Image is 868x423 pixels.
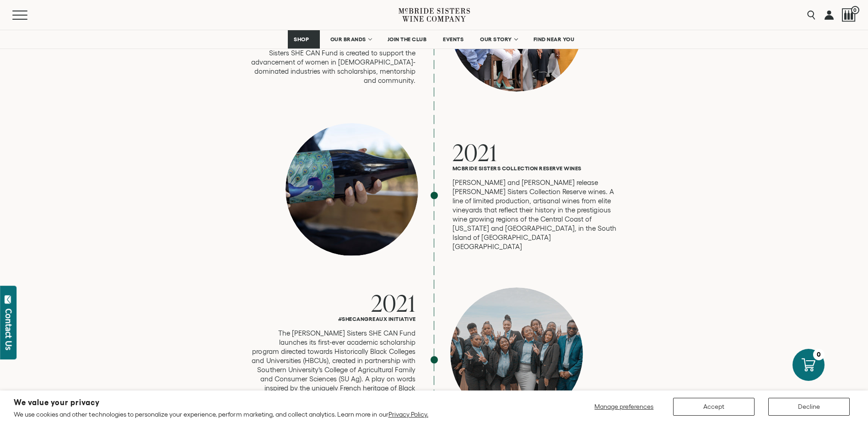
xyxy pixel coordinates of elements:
[851,6,859,14] span: 0
[534,36,575,43] span: FIND NEAR YOU
[382,30,433,49] a: JOIN THE CLUB
[474,30,523,49] a: OUR STORY
[528,30,581,49] a: FIND NEAR YOU
[443,36,464,43] span: EVENTS
[324,30,377,49] a: OUR BRANDS
[673,398,755,416] button: Accept
[589,398,659,416] button: Manage preferences
[594,403,653,410] span: Manage preferences
[288,30,320,49] a: SHOP
[453,136,497,168] span: 2021
[813,349,825,360] div: 0
[388,411,428,418] a: Privacy Policy.
[12,11,45,20] button: Mobile Menu Trigger
[371,287,416,319] span: 2021
[294,36,309,43] span: SHOP
[4,309,13,350] div: Contact Us
[453,178,617,251] p: [PERSON_NAME] and [PERSON_NAME] release [PERSON_NAME] Sisters Collection Reserve wines. A line of...
[480,36,512,43] span: OUR STORY
[14,399,428,407] h2: We value your privacy
[14,410,428,418] p: We use cookies and other technologies to personalize your experience, perform marketing, and coll...
[768,398,850,416] button: Decline
[330,36,366,43] span: OUR BRANDS
[251,316,416,322] h6: #SHECANGreaux Initiative
[437,30,469,49] a: EVENTS
[453,165,617,171] h6: McBride Sisters Collection Reserve wines
[388,36,427,43] span: JOIN THE CLUB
